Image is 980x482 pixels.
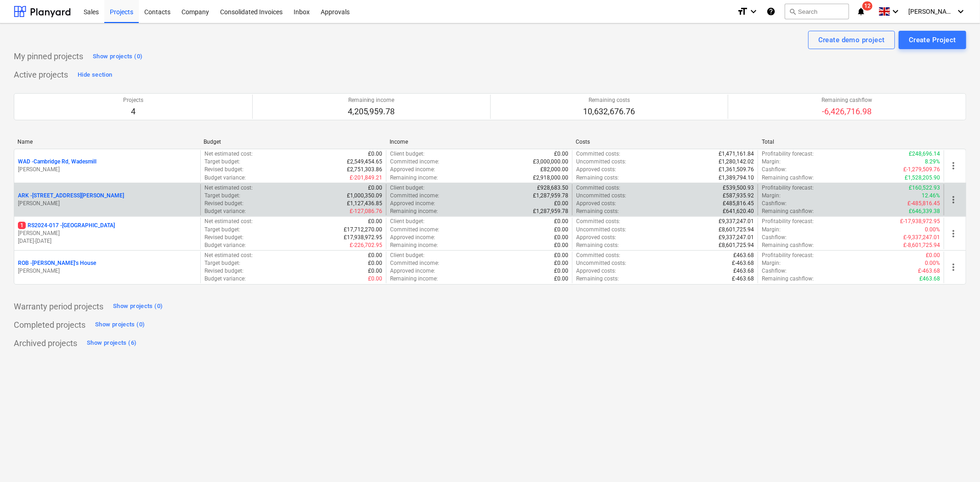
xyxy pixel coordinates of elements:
p: £0.00 [368,275,382,283]
p: Net estimated cost : [204,184,253,192]
p: £-8,601,725.94 [903,241,940,249]
p: Committed costs : [576,150,620,158]
p: £1,389,794.10 [719,174,754,182]
div: Costs [576,139,754,145]
p: Committed income : [390,158,439,166]
p: £587,935.92 [723,192,754,200]
p: Completed projects [14,319,85,331]
p: Committed costs : [576,218,620,225]
span: search [789,8,796,15]
p: -6,426,716.98 [822,106,872,117]
p: Budget variance : [204,275,246,283]
p: Net estimated cost : [204,218,253,225]
p: Committed income : [390,259,439,267]
p: £17,712,270.00 [344,226,382,234]
p: Revised budget : [204,166,244,174]
p: Active projects [14,69,68,80]
p: 8.29% [925,158,940,166]
p: 0.00% [925,259,940,267]
p: Profitability forecast : [762,252,814,259]
p: Uncommitted costs : [576,192,626,200]
div: Show projects (0) [95,319,145,330]
p: £0.00 [368,267,382,275]
p: [PERSON_NAME] [18,267,197,275]
div: 1RS2024-017 -[GEOGRAPHIC_DATA][PERSON_NAME][DATE]-[DATE] [18,222,197,245]
p: £1,000,350.09 [347,192,382,200]
p: 0.00% [925,226,940,234]
p: £0.00 [554,218,568,225]
div: Show projects (0) [113,301,163,312]
div: Create Project [909,34,956,46]
p: Revised budget : [204,267,244,275]
i: keyboard_arrow_down [748,6,759,17]
p: Margin : [762,158,781,166]
div: Name [17,139,196,145]
p: My pinned projects [14,51,83,62]
i: Knowledge base [766,6,776,17]
p: £1,280,142.02 [719,158,754,166]
p: Client budget : [390,218,425,225]
p: Client budget : [390,150,425,158]
p: Committed costs : [576,184,620,192]
p: Remaining costs : [576,241,619,249]
p: Budget variance : [204,207,246,215]
div: ROB -[PERSON_NAME]'s House[PERSON_NAME] [18,259,197,275]
p: £0.00 [368,150,382,158]
p: £0.00 [368,218,382,225]
p: Approved income : [390,267,435,275]
p: WAD - Cambridge Rd, Wadesmill [18,158,96,166]
p: Remaining costs : [576,174,619,182]
p: £1,528,205.90 [905,174,940,182]
p: Approved costs : [576,234,616,241]
button: Create Project [899,31,966,49]
button: Create demo project [808,31,895,49]
p: Warranty period projects [14,301,103,312]
p: Remaining cashflow : [762,241,814,249]
p: £0.00 [554,150,568,158]
p: £0.00 [554,259,568,267]
p: £1,287,959.78 [533,192,568,200]
div: ARK -[STREET_ADDRESS][PERSON_NAME][PERSON_NAME] [18,192,197,207]
p: ARK - [STREET_ADDRESS][PERSON_NAME] [18,192,124,200]
div: Show projects (0) [93,51,142,62]
p: £-9,337,247.01 [903,234,940,241]
p: £1,287,959.78 [533,207,568,215]
p: 12.46% [922,192,940,200]
p: Target budget : [204,259,240,267]
p: Remaining income : [390,275,438,283]
p: Approved income : [390,200,435,207]
p: Uncommitted costs : [576,259,626,267]
p: £0.00 [368,259,382,267]
p: Remaining income : [390,207,438,215]
button: Show projects (0) [93,318,147,332]
p: £-463.68 [918,267,940,275]
p: £-17,938,972.95 [900,218,940,225]
p: Remaining costs : [576,275,619,283]
p: £160,522.93 [909,184,940,192]
p: £3,000,000.00 [533,158,568,166]
iframe: Chat Widget [934,438,980,482]
button: Search [785,4,849,19]
p: £8,601,725.94 [719,241,754,249]
p: Remaining cashflow [822,96,872,104]
p: Approved income : [390,166,435,174]
span: [PERSON_NAME] [908,8,954,15]
p: £0.00 [554,252,568,259]
p: Target budget : [204,226,240,234]
p: £0.00 [554,234,568,241]
p: £0.00 [554,267,568,275]
p: Remaining income [348,96,395,104]
div: WAD -Cambridge Rd, Wadesmill[PERSON_NAME] [18,158,197,174]
button: Show projects (0) [91,49,145,64]
p: £0.00 [554,200,568,207]
p: £463.68 [733,267,754,275]
p: 4,205,959.78 [348,106,395,117]
span: more_vert [948,160,959,171]
p: Client budget : [390,184,425,192]
i: format_size [737,6,748,17]
p: £539,500.93 [723,184,754,192]
p: £463.68 [733,252,754,259]
p: Cashflow : [762,267,787,275]
p: Margin : [762,192,781,200]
